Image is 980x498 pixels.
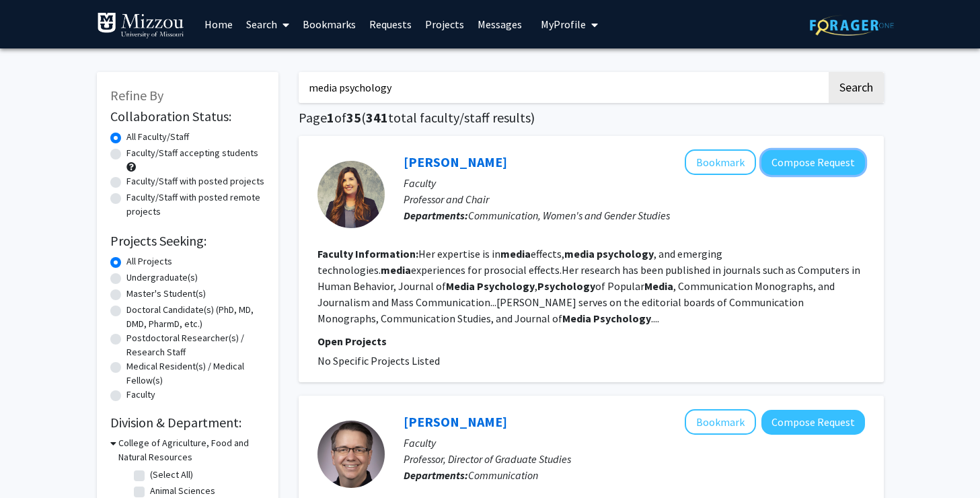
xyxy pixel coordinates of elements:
b: Faculty Information: [317,247,418,260]
label: Faculty/Staff with posted projects [126,174,264,188]
p: Faculty [404,435,865,451]
h2: Division & Department: [110,415,265,431]
b: Media [562,312,591,325]
p: Professor and Chair [404,191,865,207]
iframe: Chat [10,437,57,488]
span: My Profile [541,17,586,31]
label: Faculty [126,388,155,402]
span: No Specific Projects Listed [317,354,440,367]
a: Requests [363,1,418,48]
b: psychology [597,247,654,260]
b: Psychology [593,312,651,325]
p: Faculty [404,175,865,191]
button: Search [829,72,884,103]
label: Doctoral Candidate(s) (PhD, MD, DMD, PharmD, etc.) [126,303,265,331]
p: Professor, Director of Graduate Studies [404,451,865,467]
fg-read-more: Her expertise is in effects, , and emerging technologies. experiences for prosocial effects.Her r... [317,247,860,325]
button: Add Ben Warner to Bookmarks [685,409,756,435]
b: Psychology [537,279,595,293]
label: Faculty/Staff with posted remote projects [126,190,265,219]
span: Refine By [110,87,163,104]
a: [PERSON_NAME] [404,153,507,170]
a: Home [198,1,239,48]
span: 1 [327,109,334,126]
b: media [564,247,595,260]
a: Bookmarks [296,1,363,48]
b: Departments: [404,209,468,222]
label: Medical Resident(s) / Medical Fellow(s) [126,359,265,388]
h2: Collaboration Status: [110,108,265,124]
label: Undergraduate(s) [126,271,198,285]
label: All Faculty/Staff [126,130,189,144]
b: Media [446,279,475,293]
h1: Page of ( total faculty/staff results) [299,110,884,126]
a: [PERSON_NAME] [404,413,507,430]
h3: College of Agriculture, Food and Natural Resources [118,436,265,464]
input: Search Keywords [299,72,827,103]
b: media [500,247,531,260]
button: Compose Request to Elizabeth Behm-Morawitz [761,150,865,175]
label: (Select All) [150,468,193,482]
b: Media [644,279,673,293]
label: All Projects [126,254,172,269]
p: Open Projects [317,333,865,349]
span: 35 [346,109,361,126]
label: Master's Student(s) [126,287,206,301]
h2: Projects Seeking: [110,233,265,249]
label: Postdoctoral Researcher(s) / Research Staff [126,331,265,359]
img: ForagerOne Logo [810,15,894,36]
a: Messages [471,1,529,48]
b: media [381,263,411,277]
label: Animal Sciences [150,484,215,498]
button: Compose Request to Ben Warner [761,410,865,435]
b: Psychology [477,279,535,293]
span: Communication, Women's and Gender Studies [468,209,670,222]
img: University of Missouri Logo [97,12,184,39]
button: Add Elizabeth Behm-Morawitz to Bookmarks [685,149,756,175]
b: Departments: [404,468,468,482]
span: Communication [468,468,538,482]
label: Faculty/Staff accepting students [126,146,258,160]
a: Search [239,1,296,48]
a: Projects [418,1,471,48]
span: 341 [366,109,388,126]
